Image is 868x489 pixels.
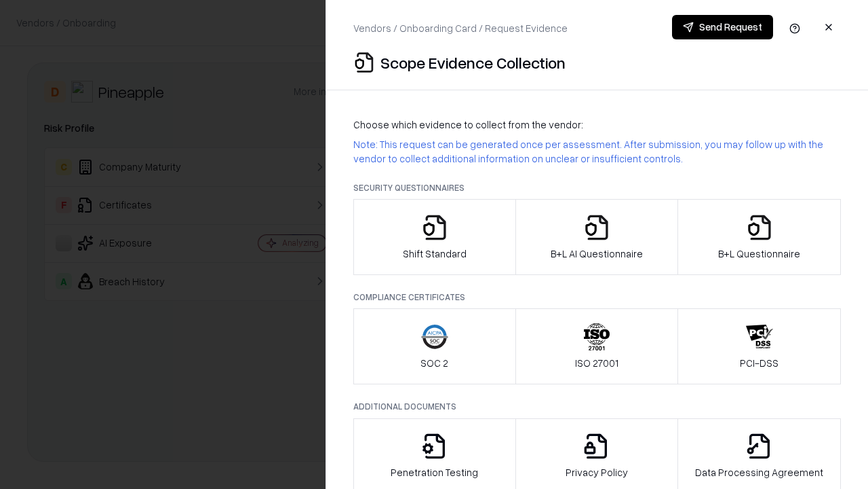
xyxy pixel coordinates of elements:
p: Shift Standard [403,247,467,261]
p: Scope Evidence Collection [380,52,566,73]
p: Security Questionnaires [353,182,841,194]
p: Additional Documents [353,401,841,412]
p: ISO 27001 [575,356,618,370]
button: B+L Questionnaire [677,199,841,275]
button: SOC 2 [353,308,516,384]
p: B+L AI Questionnaire [551,247,643,261]
p: PCI-DSS [740,356,778,370]
p: B+L Questionnaire [718,247,800,261]
button: ISO 27001 [515,308,679,384]
button: PCI-DSS [677,308,841,384]
p: Vendors / Onboarding Card / Request Evidence [353,21,568,35]
p: Note: This request can be generated once per assessment. After submission, you may follow up with... [353,137,841,166]
p: Penetration Testing [391,465,478,479]
p: Privacy Policy [566,465,628,479]
p: Data Processing Agreement [695,465,823,479]
p: Choose which evidence to collect from the vendor: [353,117,841,132]
button: B+L AI Questionnaire [515,199,679,275]
button: Shift Standard [353,199,516,275]
p: SOC 2 [420,356,448,370]
p: Compliance Certificates [353,291,841,303]
button: Send Request [672,15,773,39]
